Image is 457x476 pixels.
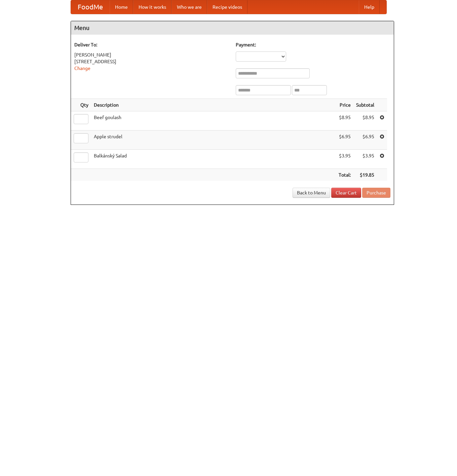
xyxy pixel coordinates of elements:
[331,188,361,198] a: Clear Cart
[362,188,390,198] button: Purchase
[236,41,390,48] h5: Payment:
[71,99,91,111] th: Qty
[293,188,330,198] a: Back to Menu
[74,58,229,65] div: [STREET_ADDRESS]
[353,150,377,169] td: $3.95
[91,150,336,169] td: Balkánský Salad
[353,99,377,111] th: Subtotal
[359,0,380,14] a: Help
[336,169,353,181] th: Total:
[71,21,394,35] h4: Menu
[74,51,229,58] div: [PERSON_NAME]
[336,150,353,169] td: $3.95
[110,0,133,14] a: Home
[353,169,377,181] th: $19.85
[336,111,353,131] td: $8.95
[71,0,110,14] a: FoodMe
[74,41,229,48] h5: Deliver To:
[91,111,336,131] td: Beef goulash
[336,131,353,150] td: $6.95
[91,131,336,150] td: Apple strudel
[336,99,353,111] th: Price
[207,0,247,14] a: Recipe videos
[353,131,377,150] td: $6.95
[172,0,207,14] a: Who we are
[74,66,90,71] a: Change
[353,111,377,131] td: $8.95
[133,0,172,14] a: How it works
[91,99,336,111] th: Description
